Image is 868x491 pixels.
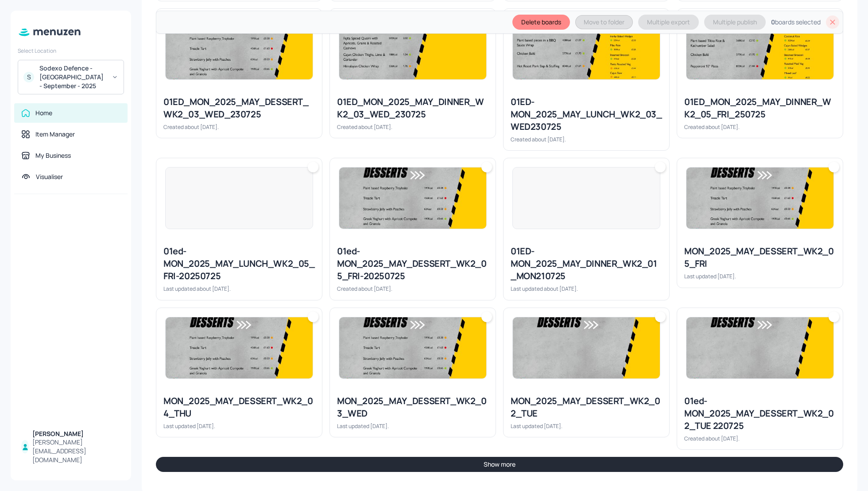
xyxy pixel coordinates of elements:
img: 2025-05-13-1747151174292i4g1qrcejv.jpeg [166,18,313,79]
div: Created about [DATE]. [163,123,315,131]
div: Last updated [DATE]. [684,273,836,280]
div: 01ED_MON_2025_MAY_DESSERT_WK2_03_WED_230725 [163,96,315,121]
div: Last updated [DATE]. [511,422,662,430]
div: Last updated about [DATE]. [511,285,662,292]
div: [PERSON_NAME] [32,429,120,438]
div: Home [35,109,52,117]
div: My Business [35,151,71,160]
div: MON_2025_MAY_DESSERT_WK2_04_THU [163,395,315,420]
div: MON_2025_MAY_DESSERT_WK2_02_TUE [511,395,662,420]
img: 2025-05-08-174670791069288rujbmpdx.jpeg [339,18,486,79]
div: Last updated [DATE]. [337,422,488,430]
div: 01ED-MON_2025_MAY_DINNER_WK2_01_MON210725 [511,245,662,282]
button: Show more [156,457,843,472]
div: MON_2025_MAY_DESSERT_WK2_05_FRI [684,245,836,270]
div: Created about [DATE]. [337,285,488,292]
div: Created about [DATE]. [337,123,488,131]
div: boards selected [771,18,821,27]
img: 2025-05-13-1747137673892zyaaska9mtc.jpeg [513,18,660,79]
div: Sodexo Defence - [GEOGRAPHIC_DATA] - September - 2025 [39,64,106,90]
img: 2025-05-13-1747151174292i4g1qrcejv.jpeg [166,317,313,378]
div: 01ED_MON_2025_MAY_DINNER_WK2_03_WED_230725 [337,96,488,121]
div: MON_2025_MAY_DESSERT_WK2_03_WED [337,395,488,420]
div: Created about [DATE]. [684,123,836,131]
div: Last updated [DATE]. [163,422,315,430]
img: 2025-05-13-1747151174292i4g1qrcejv.jpeg [339,317,486,378]
div: Item Manager [35,130,75,139]
img: 2025-05-13-1747151174292i4g1qrcejv.jpeg [339,168,486,229]
div: 01ED-MON_2025_MAY_LUNCH_WK2_03_WED230725 [511,96,662,133]
button: Delete boards [512,15,570,30]
div: Created about [DATE]. [511,136,662,143]
div: Select Location [18,47,124,55]
div: S [23,72,34,82]
div: Visualiser [36,172,63,181]
img: 2025-05-13-174714618121289ym77xrp24.jpeg [686,18,833,79]
div: Last updated about [DATE]. [163,285,315,292]
div: 01ed-MON_2025_MAY_DESSERT_WK2_05_FRI-20250725 [337,245,488,282]
b: 0 [771,18,775,26]
img: 2025-05-13-1747151174292i4g1qrcejv.jpeg [686,168,833,229]
div: 01ed-MON_2025_MAY_DESSERT_WK2_02_TUE 220725 [684,395,836,432]
img: 2025-05-08-1746712450279cmjftoxozvn.jpeg [686,317,833,378]
div: 01ed-MON_2025_MAY_LUNCH_WK2_05_FRI-20250725 [163,245,315,282]
div: Created about [DATE]. [684,435,836,442]
img: 2025-05-08-1746712450279cmjftoxozvn.jpeg [513,317,660,378]
div: [PERSON_NAME][EMAIL_ADDRESS][DOMAIN_NAME] [32,438,120,464]
div: 01ED_MON_2025_MAY_DINNER_WK2_05_FRI_250725 [684,96,836,121]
